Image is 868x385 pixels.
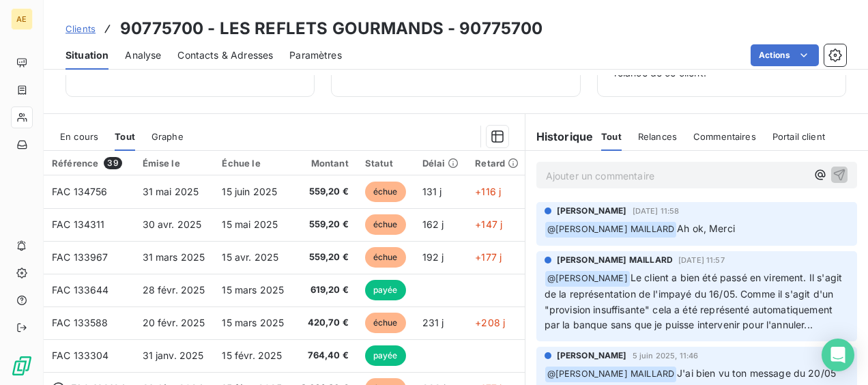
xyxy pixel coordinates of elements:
[143,186,199,197] span: 31 mai 2025
[475,317,505,328] span: +208 j
[143,350,204,361] span: 31 janv. 2025
[365,313,406,333] span: échue
[301,218,349,231] span: 559,20 €
[222,158,285,169] div: Échue le
[678,256,725,264] span: [DATE] 11:57
[115,131,135,142] span: Tout
[677,223,735,234] span: Ah ok, Merci
[66,23,96,34] span: Clients
[222,317,284,328] span: 15 mars 2025
[143,284,205,296] span: 28 févr. 2025
[143,317,205,328] span: 20 févr. 2025
[52,157,126,169] div: Référence
[633,207,680,215] span: [DATE] 11:58
[601,131,622,142] span: Tout
[557,205,627,217] span: [PERSON_NAME]
[120,16,542,41] h3: 90775700 - LES REFLETS GOURMANDS - 90775700
[11,355,33,377] img: Logo LeanPay
[365,280,406,300] span: payée
[422,317,444,328] span: 231 j
[422,251,444,263] span: 192 j
[525,128,594,145] h6: Historique
[143,218,202,230] span: 30 avr. 2025
[143,158,206,169] div: Émise le
[52,284,109,296] span: FAC 133644
[422,158,459,169] div: Délai
[52,251,108,263] span: FAC 133967
[365,158,406,169] div: Statut
[301,185,349,199] span: 559,20 €
[66,22,96,35] a: Clients
[475,186,501,197] span: +116 j
[545,367,676,382] span: @ [PERSON_NAME] MAILLARD
[301,349,349,362] span: 764,40 €
[104,157,121,169] span: 39
[301,158,349,169] div: Montant
[365,247,406,268] span: échue
[693,131,756,142] span: Commentaires
[11,8,33,30] div: AE
[422,218,444,230] span: 162 j
[545,272,845,331] span: Le client a bien été passé en virement. Il s'agit de la représentation de l'impayé du 16/05. Comm...
[633,352,699,360] span: 5 juin 2025, 11:46
[422,186,442,197] span: 131 j
[638,131,677,142] span: Relances
[365,345,406,366] span: payée
[143,251,205,263] span: 31 mars 2025
[365,182,406,202] span: échue
[125,48,161,62] span: Analyse
[52,186,108,197] span: FAC 134756
[751,44,819,66] button: Actions
[222,284,284,296] span: 15 mars 2025
[222,186,277,197] span: 15 juin 2025
[66,48,108,62] span: Situation
[365,214,406,235] span: échue
[475,218,502,230] span: +147 j
[545,271,630,287] span: @ [PERSON_NAME]
[475,158,519,169] div: Retard
[222,251,278,263] span: 15 avr. 2025
[301,283,349,297] span: 619,20 €
[60,131,98,142] span: En cours
[301,251,349,264] span: 559,20 €
[52,218,105,230] span: FAC 134311
[557,254,673,266] span: [PERSON_NAME] MAILLARD
[52,350,109,361] span: FAC 133304
[289,48,342,62] span: Paramètres
[822,339,854,371] div: Open Intercom Messenger
[772,131,825,142] span: Portail client
[475,251,502,263] span: +177 j
[557,350,627,362] span: [PERSON_NAME]
[177,48,273,62] span: Contacts & Adresses
[151,131,184,142] span: Graphe
[301,316,349,330] span: 420,70 €
[52,317,108,328] span: FAC 133588
[545,222,676,238] span: @ [PERSON_NAME] MAILLARD
[222,350,282,361] span: 15 févr. 2025
[222,218,278,230] span: 15 mai 2025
